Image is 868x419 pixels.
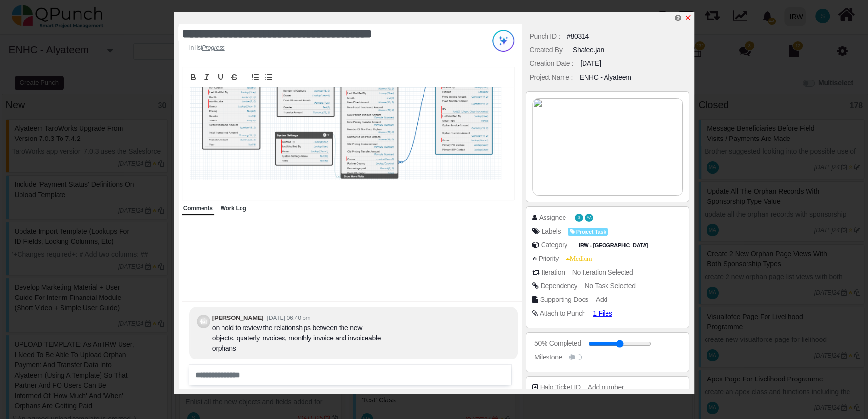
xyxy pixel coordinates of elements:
[492,30,514,52] img: Try writing with AI
[580,72,631,82] div: ENHC - Alyateem
[540,382,581,393] div: Halo Ticket ID
[542,226,561,237] div: Labels
[596,296,607,303] span: Add
[212,323,383,354] div: on hold to review the relationships between the new objects. quaterly invoices, monthly invoice a...
[529,72,573,82] div: Project Name :
[593,309,612,317] span: 1 Files
[541,240,568,250] div: Category
[212,314,263,321] b: [PERSON_NAME]
[572,268,633,276] span: No Iteration Selected
[183,205,213,212] span: Comments
[580,59,601,69] div: [DATE]
[577,241,650,250] span: IRW - Birmingham
[529,45,565,55] div: Created By :
[684,14,692,21] svg: x
[585,214,593,222] span: Mahmood Ashraf
[573,45,604,55] div: Shafee.jan
[566,255,592,262] span: Medium
[587,216,592,219] span: MA
[534,352,562,362] div: Milestone
[542,267,565,278] div: Iteration
[674,14,681,21] i: Edit Punch
[588,383,624,391] span: Add number
[534,339,581,349] div: 50% Completed
[575,214,583,222] span: Shafee.jan
[221,205,246,212] span: Work Log
[568,226,608,237] span: <div><span class="badge badge-secondary" style="background-color: #73D8FF"> <i class="fa fa-tag p...
[568,228,608,236] span: Project Task
[585,282,635,290] span: No Task Selected
[539,254,559,264] div: Priority
[190,42,502,180] img: HxRDdXmUhxOCAAAAAElFTkSuQmCC
[202,44,225,51] u: Progress
[529,59,573,69] div: Creation Date :
[267,315,310,321] small: [DATE] 06:40 pm
[540,295,588,305] div: Supporting Docs
[578,216,580,219] span: S
[541,281,578,291] div: Dependency
[540,308,586,319] div: Attach to Punch
[539,213,566,223] div: Assignee
[567,31,589,41] div: #80314
[182,43,457,52] footer: in list
[529,31,560,41] div: Punch ID :
[202,44,225,51] cite: Source Title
